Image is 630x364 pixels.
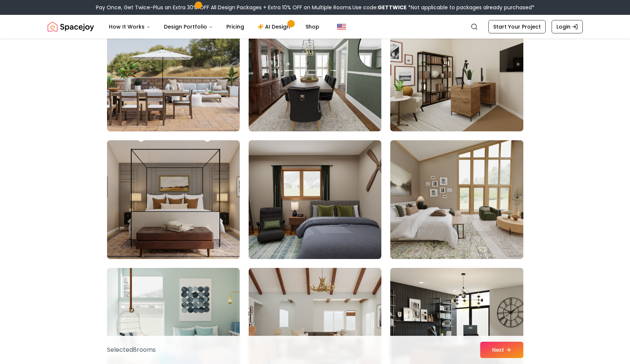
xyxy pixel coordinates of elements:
[220,19,250,34] a: Pricing
[107,345,156,354] p: Selected 8 room s
[103,19,325,34] nav: Main
[249,140,381,259] img: Room room-53
[48,15,583,39] nav: Global
[249,13,381,131] img: Room room-50
[107,140,240,259] img: Room room-52
[300,19,325,34] a: Shop
[48,19,94,34] img: Spacejoy Logo
[387,137,526,262] img: Room room-54
[252,19,298,34] a: AI Design
[337,22,346,31] img: United States
[488,20,546,33] a: Start Your Project
[48,19,94,34] a: Spacejoy
[407,4,534,11] span: *Not applicable to packages already purchased*
[103,19,156,34] button: How It Works
[390,13,523,131] img: Room room-51
[552,20,583,33] a: Login
[96,4,534,11] div: Pay Once, Get Twice-Plus an Extra 30% OFF All Design Packages + Extra 10% OFF on Multiple Rooms.
[107,13,240,131] img: Room room-49
[352,4,407,11] span: Use code:
[378,4,407,11] b: GETTWICE
[158,19,219,34] button: Design Portfolio
[480,342,523,358] button: Next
